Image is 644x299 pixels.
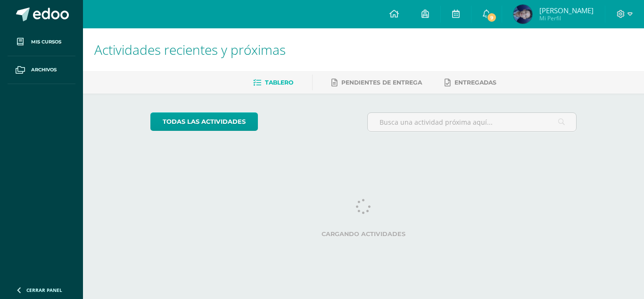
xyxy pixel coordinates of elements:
[539,6,594,15] span: [PERSON_NAME]
[31,38,61,46] span: Mis cursos
[31,66,57,74] span: Archivos
[368,113,577,131] input: Busca una actividad próxima aquí...
[8,28,75,56] a: Mis cursos
[150,231,577,238] label: Cargando actividades
[26,287,62,293] span: Cerrar panel
[8,56,75,84] a: Archivos
[445,75,496,90] a: Entregadas
[253,75,293,90] a: Tablero
[331,75,422,90] a: Pendientes de entrega
[341,79,422,86] span: Pendientes de entrega
[150,112,258,131] a: todas las Actividades
[265,79,293,86] span: Tablero
[513,5,532,24] img: 1a1cc795a438ff5579248d52cbae9227.png
[94,41,286,59] span: Actividades recientes y próximas
[539,14,594,22] span: Mi Perfil
[454,79,496,86] span: Entregadas
[487,12,497,23] span: 9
